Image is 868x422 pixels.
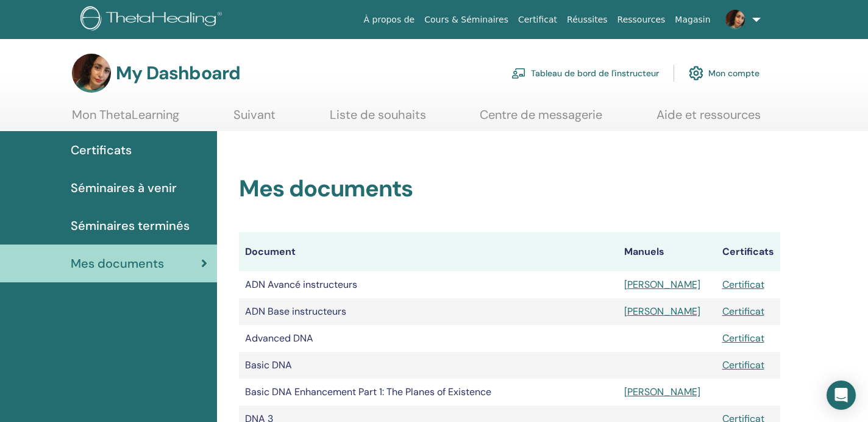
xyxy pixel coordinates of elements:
a: Centre de messagerie [480,107,602,131]
td: ADN Avancé instructeurs [239,271,618,298]
a: [PERSON_NAME] [624,385,700,398]
td: ADN Base instructeurs [239,298,618,325]
h3: My Dashboard [116,62,240,84]
img: logo.png [80,6,226,34]
img: chalkboard-teacher.svg [511,68,526,79]
td: Basic DNA Enhancement Part 1: The Planes of Existence [239,379,618,406]
a: Mon compte [689,60,759,87]
img: cog.svg [689,63,703,84]
a: Cours & Séminaires [419,9,513,31]
th: Document [239,232,618,271]
td: Advanced DNA [239,325,618,352]
a: Liste de souhaits [330,107,426,131]
td: Basic DNA [239,352,618,379]
a: Certificat [513,9,562,31]
a: Magasin [670,9,715,31]
div: Open Intercom Messenger [827,381,856,410]
span: Certificats [71,141,132,159]
a: [PERSON_NAME] [624,278,700,291]
a: Certificat [722,332,764,345]
th: Certificats [716,232,780,271]
a: Certificat [722,359,764,371]
span: Séminaires terminés [71,216,190,235]
img: default.jpg [725,10,745,29]
a: [PERSON_NAME] [624,305,700,318]
img: default.jpg [72,54,111,93]
a: Aide et ressources [656,107,761,131]
span: Mes documents [71,254,164,273]
span: Séminaires à venir [71,179,177,197]
a: Tableau de bord de l'instructeur [511,60,659,87]
a: À propos de [359,9,420,31]
a: Ressources [613,9,671,31]
a: Suivant [233,107,276,131]
a: Mon ThetaLearning [72,107,179,131]
h2: Mes documents [239,175,780,203]
a: Certificat [722,278,764,291]
a: Réussites [562,9,612,31]
th: Manuels [618,232,716,271]
a: Certificat [722,305,764,318]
